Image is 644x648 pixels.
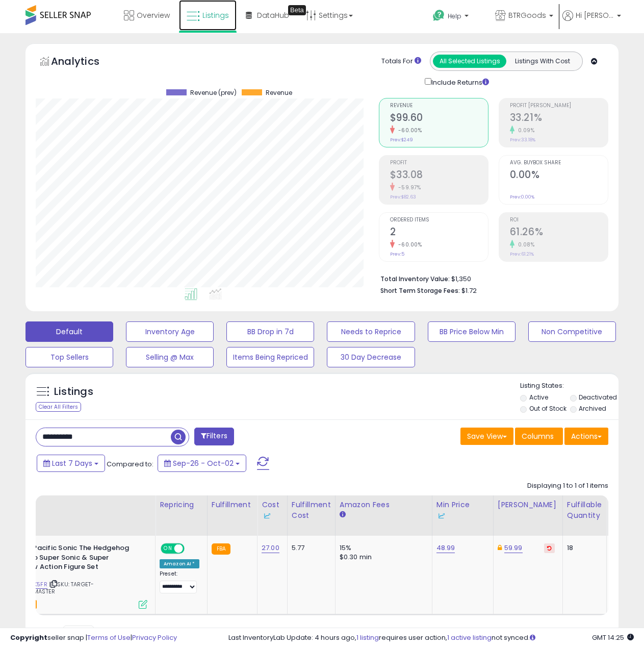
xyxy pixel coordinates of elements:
[515,428,563,445] button: Columns
[132,633,177,642] a: Privacy Policy
[498,544,502,551] i: This overrides the store level Dynamic Max Price for this listing
[498,500,558,510] div: [PERSON_NAME]
[226,347,314,367] button: Items Being Repriced
[425,2,486,33] a: Help
[160,559,199,568] div: Amazon AI *
[158,455,246,472] button: Sep-26 - Oct-02
[428,321,516,342] button: BB Price Below Min
[510,112,608,126] h2: 33.21%
[390,194,416,200] small: Prev: $82.63
[436,543,455,553] a: 48.99
[107,459,153,469] span: Compared to:
[529,404,566,413] label: Out of Stock
[262,511,272,521] img: InventoryLab Logo
[390,103,488,109] span: Revenue
[183,544,199,553] span: OFF
[257,10,289,20] span: DataHub
[327,321,415,342] button: Needs to Reprice
[262,500,283,521] div: Cost
[37,455,105,472] button: Last 7 Days
[529,393,548,402] label: Active
[510,103,608,109] span: Profit [PERSON_NAME]
[432,9,445,22] i: Get Help
[417,76,501,88] div: Include Returns
[340,500,428,510] div: Amazon Fees
[194,428,234,445] button: Filters
[510,251,534,257] small: Prev: 61.21%
[460,428,513,445] button: Save View
[212,543,230,555] small: FBA
[562,10,621,33] a: Hi [PERSON_NAME]
[567,543,599,553] div: 18
[126,347,214,367] button: Selling @ Max
[380,275,450,283] b: Total Inventory Value:
[547,545,552,551] i: Revert to store-level Dynamic Max Price
[510,194,534,200] small: Prev: 0.00%
[340,510,346,519] small: Amazon Fees.
[390,112,488,126] h2: $99.60
[506,55,579,68] button: Listings With Cost
[10,633,47,642] strong: Copyright
[381,57,421,66] div: Totals For
[390,160,488,166] span: Profit
[447,633,492,642] a: 1 active listing
[510,160,608,166] span: Avg. Buybox Share
[527,481,608,491] div: Displaying 1 to 1 of 1 items
[390,217,488,223] span: Ordered Items
[266,89,292,96] span: Revenue
[436,500,489,521] div: Min Price
[380,272,601,284] li: $1,350
[390,169,488,183] h2: $33.08
[292,543,327,553] div: 5.77
[262,543,279,553] a: 27.00
[173,458,234,468] span: Sep-26 - Oct-02
[576,10,614,20] span: Hi [PERSON_NAME]
[226,321,314,342] button: BB Drop in 7d
[228,633,634,643] div: Last InventoryLab Update: 4 hours ago, requires user action, not synced.
[520,381,619,391] p: Listing States:
[126,321,214,342] button: Inventory Age
[390,226,488,240] h2: 2
[579,393,617,402] label: Deactivated
[564,428,608,445] button: Actions
[567,500,602,521] div: Fulfillable Quantity
[433,55,506,68] button: All Selected Listings
[340,553,424,562] div: $0.30 min
[25,347,113,367] button: Top Sellers
[202,10,229,20] span: Listings
[390,251,404,257] small: Prev: 5
[212,500,253,510] div: Fulfillment
[356,633,379,642] a: 1 listing
[395,184,421,191] small: -59.97%
[160,570,199,593] div: Preset:
[436,510,489,521] div: Some or all of the values in this column are provided from Inventory Lab.
[162,544,174,553] span: ON
[508,10,546,20] span: BTRGoods
[510,226,608,240] h2: 61.26%
[510,217,608,223] span: ROI
[514,127,535,134] small: 0.09%
[10,633,177,643] div: seller snap | |
[504,543,523,553] a: 59.99
[288,5,306,15] div: Tooltip anchor
[390,137,413,143] small: Prev: $249
[395,127,422,134] small: -60.00%
[395,241,422,248] small: -60.00%
[448,12,461,20] span: Help
[190,89,237,96] span: Revenue (prev)
[87,633,131,642] a: Terms of Use
[160,500,203,510] div: Repricing
[292,500,331,521] div: Fulfillment Cost
[510,137,535,143] small: Prev: 33.18%
[137,10,170,20] span: Overview
[510,169,608,183] h2: 0.00%
[36,402,81,412] div: Clear All Filters
[592,633,634,642] span: 2025-10-10 14:25 GMT
[340,543,424,553] div: 15%
[262,510,283,521] div: Some or all of the values in this column are provided from Inventory Lab.
[436,511,447,521] img: InventoryLab Logo
[380,286,460,295] b: Short Term Storage Fees:
[54,385,93,399] h5: Listings
[327,347,415,367] button: 30 Day Decrease
[528,321,616,342] button: Non Competitive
